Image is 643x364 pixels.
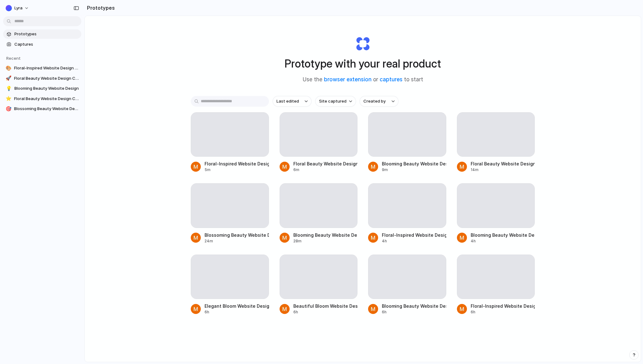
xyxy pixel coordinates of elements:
[14,85,79,92] span: Blooming Beauty Website Design
[382,303,446,309] div: Blooming Beauty Website Design
[280,112,358,173] a: Floral Beauty Website Design Concept6m
[471,160,535,167] div: Floral Beauty Website Design Concept
[382,232,446,238] div: Floral-Inspired Website Design Concept
[6,96,12,102] div: ⭐
[14,5,23,11] span: Lyra
[14,106,79,112] span: Blossoming Beauty Website Design
[368,183,446,244] a: Floral-Inspired Website Design Concept4h
[6,65,12,71] div: 🎨
[471,238,535,244] div: 4h
[3,94,81,104] a: ⭐Floral Beauty Website Design Concept
[457,112,535,173] a: Floral Beauty Website Design Concept14m
[471,232,535,238] div: Blooming Beauty Website Design
[360,96,398,107] button: Created by
[293,303,358,309] div: Beautiful Bloom Website Design
[14,65,79,71] span: Floral-Inspired Website Design Concept
[285,55,441,72] h1: Prototype with your real product
[280,183,358,244] a: Blooming Beauty Website Design28m
[368,112,446,173] a: Blooming Beauty Website Design9m
[6,56,21,61] span: Recent
[3,84,81,93] a: 💡Blooming Beauty Website Design
[319,98,347,104] span: Site captured
[315,96,356,107] button: Site captured
[3,29,81,39] a: Prototypes
[14,75,79,82] span: Floral Beauty Website Design Concept
[382,160,446,167] div: Blooming Beauty Website Design
[382,167,446,173] div: 9m
[3,104,81,114] a: 🎯Blossoming Beauty Website Design
[14,41,79,48] span: Captures
[382,309,446,315] div: 6h
[324,76,372,83] a: browser extension
[293,232,358,238] div: Blooming Beauty Website Design
[191,112,269,173] a: Floral-Inspired Website Design Concept5m
[205,238,269,244] div: 24m
[363,98,386,104] span: Created by
[6,106,12,112] div: 🎯
[205,160,269,167] div: Floral-Inspired Website Design Concept
[303,76,423,84] span: Use the or to start
[14,96,79,102] span: Floral Beauty Website Design Concept
[6,75,12,82] div: 🚀
[293,160,358,167] div: Floral Beauty Website Design Concept
[205,232,269,238] div: Blossoming Beauty Website Design
[280,255,358,315] a: Beautiful Bloom Website Design6h
[471,167,535,173] div: 14m
[205,167,269,173] div: 5m
[293,309,358,315] div: 6h
[368,255,446,315] a: Blooming Beauty Website Design6h
[3,63,81,73] a: 🎨Floral-Inspired Website Design Concept
[191,183,269,244] a: Blossoming Beauty Website Design24m
[84,4,115,12] h2: Prototypes
[457,183,535,244] a: Blooming Beauty Website Design4h
[205,303,269,309] div: Elegant Bloom Website Design
[6,85,12,92] div: 💡
[273,96,311,107] button: Last edited
[380,76,403,83] a: captures
[471,309,535,315] div: 6h
[382,238,446,244] div: 4h
[457,255,535,315] a: Floral-Inspired Website Design Concept6h
[293,167,358,173] div: 6m
[3,74,81,83] a: 🚀Floral Beauty Website Design Concept
[276,98,299,104] span: Last edited
[3,3,32,13] button: Lyra
[191,255,269,315] a: Elegant Bloom Website Design6h
[14,31,79,37] span: Prototypes
[205,309,269,315] div: 6h
[471,303,535,309] div: Floral-Inspired Website Design Concept
[293,238,358,244] div: 28m
[3,40,81,49] a: Captures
